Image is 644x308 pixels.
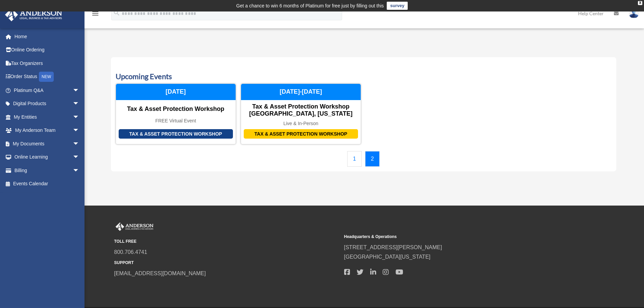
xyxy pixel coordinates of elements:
[73,137,86,151] span: arrow_drop_down
[5,137,90,150] a: My Documentsarrow_drop_down
[114,222,155,231] img: Anderson Advisors Platinum Portal
[5,97,90,111] a: Digital Productsarrow_drop_down
[5,177,86,191] a: Events Calendar
[91,12,99,18] a: menu
[39,72,54,82] div: NEW
[5,30,90,43] a: Home
[116,84,236,144] a: Tax & Asset Protection Workshop Tax & Asset Protection Workshop FREE Virtual Event [DATE]
[116,118,236,124] div: FREE Virtual Event
[5,110,90,124] a: My Entitiesarrow_drop_down
[347,151,362,167] a: 1
[5,70,90,84] a: Order StatusNEW
[5,84,90,97] a: Platinum Q&Aarrow_drop_down
[73,84,86,97] span: arrow_drop_down
[365,151,380,167] a: 2
[629,8,639,18] img: User Pic
[114,270,206,276] a: [EMAIL_ADDRESS][DOMAIN_NAME]
[116,105,236,113] div: Tax & Asset Protection Workshop
[114,249,147,255] a: 800.706.4741
[344,254,431,260] a: [GEOGRAPHIC_DATA][US_STATE]
[73,164,86,177] span: arrow_drop_down
[241,103,361,118] div: Tax & Asset Protection Workshop [GEOGRAPHIC_DATA], [US_STATE]
[3,8,64,21] img: Anderson Advisors Platinum Portal
[73,150,86,164] span: arrow_drop_down
[5,150,90,164] a: Online Learningarrow_drop_down
[5,43,90,57] a: Online Ordering
[5,124,90,137] a: My Anderson Teamarrow_drop_down
[387,2,408,10] a: survey
[5,164,90,177] a: Billingarrow_drop_down
[241,84,361,100] div: [DATE]-[DATE]
[241,84,361,144] a: Tax & Asset Protection Workshop Tax & Asset Protection Workshop [GEOGRAPHIC_DATA], [US_STATE] Liv...
[73,110,86,124] span: arrow_drop_down
[119,129,233,139] div: Tax & Asset Protection Workshop
[114,259,339,266] small: SUPPORT
[116,71,612,82] h3: Upcoming Events
[344,233,569,240] small: Headquarters & Operations
[244,129,358,139] div: Tax & Asset Protection Workshop
[5,56,90,70] a: Tax Organizers
[241,121,361,126] div: Live & In-Person
[344,244,442,250] a: [STREET_ADDRESS][PERSON_NAME]
[638,1,642,5] div: close
[116,84,236,100] div: [DATE]
[91,9,99,18] i: menu
[73,124,86,138] span: arrow_drop_down
[236,2,384,10] div: Get a chance to win 6 months of Platinum for free just by filling out this
[73,97,86,111] span: arrow_drop_down
[114,238,339,245] small: TOLL FREE
[113,9,120,17] i: search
